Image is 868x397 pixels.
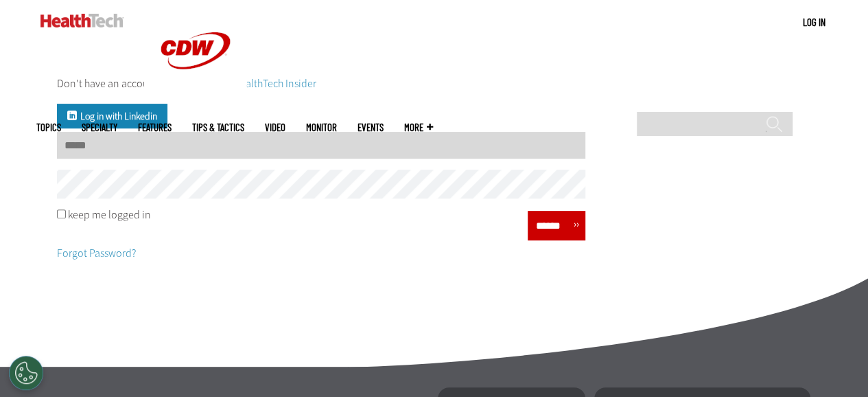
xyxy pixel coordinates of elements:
[306,122,337,133] a: MonITor
[57,246,136,260] a: Forgot Password?
[144,91,247,105] a: CDW
[82,122,117,133] span: Specialty
[265,122,285,133] a: Video
[9,356,43,390] button: Open Preferences
[803,15,825,30] div: User menu
[40,14,124,27] img: Home
[803,16,825,28] a: Log in
[357,122,384,133] a: Events
[9,356,43,390] div: Cookies Settings
[138,122,172,133] a: Features
[404,122,433,133] span: More
[192,122,244,133] a: Tips & Tactics
[36,122,61,133] span: Topics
